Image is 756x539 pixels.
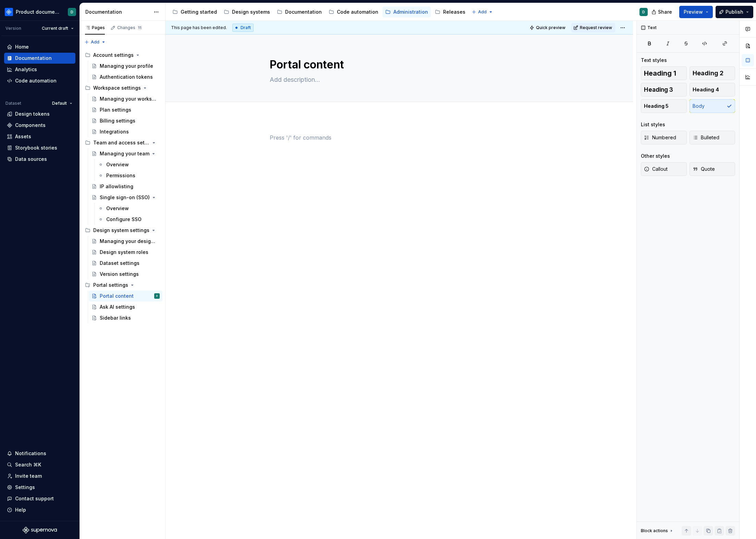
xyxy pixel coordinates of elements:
[221,7,273,17] a: Design systems
[644,86,673,93] span: Heading 3
[100,106,131,113] div: Plan settings
[644,166,668,172] span: Callout
[42,26,68,31] span: Current draft
[232,9,270,15] div: Design systems
[100,304,135,310] div: Ask AI settings
[93,282,128,288] div: Portal settings
[100,128,129,135] div: Integrations
[15,66,37,73] div: Analytics
[106,172,135,179] div: Permissions
[100,315,131,321] div: Sidebar links
[89,301,162,312] a: Ask AI settings
[91,39,99,45] span: Add
[15,506,26,513] div: Help
[89,93,162,104] a: Managing your workspace
[641,66,687,80] button: Heading 1
[89,247,162,258] a: Design system roles
[690,162,735,176] button: Quote
[100,238,156,245] div: Managing your design system
[82,50,162,61] div: Account settings
[85,9,150,15] div: Documentation
[95,214,162,225] a: Configure SSO
[4,53,75,64] a: Documentation
[641,526,674,536] div: Block actions
[337,9,378,15] div: Code automation
[52,101,67,106] span: Default
[93,139,150,146] div: Team and access settings
[658,9,672,15] span: Share
[693,70,723,77] span: Heading 2
[641,121,665,128] div: List styles
[15,495,54,502] div: Contact support
[1,4,78,19] button: Product documentationD
[39,24,77,33] button: Current draft
[82,37,108,47] button: Add
[4,64,75,75] a: Analytics
[89,291,162,301] a: Portal contentD
[15,144,57,151] div: Storybook stories
[89,236,162,247] a: Managing your design system
[71,9,73,15] div: D
[527,23,569,33] button: Quick preview
[5,101,21,106] div: Dataset
[648,6,676,18] button: Share
[15,484,35,491] div: Settings
[15,43,29,50] div: Home
[82,50,162,323] div: Page tree
[100,117,135,124] div: Billing settings
[100,74,153,80] div: Authentication tokens
[95,203,162,214] a: Overview
[170,5,468,19] div: Page tree
[641,131,687,144] button: Numbered
[382,7,431,17] a: Administration
[679,6,713,18] button: Preview
[100,271,139,278] div: Version settings
[641,153,670,159] div: Other styles
[716,6,753,18] button: Publish
[536,25,565,30] span: Quick preview
[641,162,687,176] button: Callout
[4,131,75,142] a: Assets
[4,142,75,153] a: Storybook stories
[23,527,57,534] a: Supernova Logo
[106,216,142,223] div: Configure SSO
[5,8,13,16] img: 87691e09-aac2-46b6-b153-b9fe4eb63333.png
[156,293,158,299] div: D
[478,9,487,15] span: Add
[100,63,153,69] div: Managing your profile
[95,159,162,170] a: Overview
[4,471,75,482] a: Invite team
[89,269,162,280] a: Version settings
[15,156,47,163] div: Data sources
[100,260,139,267] div: Dataset settings
[15,473,42,479] div: Invite team
[644,103,669,110] span: Heading 5
[693,134,719,141] span: Bulleted
[106,205,129,212] div: Overview
[644,134,676,141] span: Numbered
[15,450,46,457] div: Notifications
[117,25,142,30] div: Changes
[93,52,134,59] div: Account settings
[82,280,162,291] div: Portal settings
[4,493,75,504] button: Contact support
[4,504,75,515] button: Help
[4,120,75,131] a: Components
[89,258,162,269] a: Dataset settings
[232,24,254,32] div: Draft
[4,448,75,459] button: Notifications
[642,9,645,15] div: D
[93,85,141,91] div: Workspace settings
[4,154,75,165] a: Data sources
[641,99,687,113] button: Heading 5
[82,225,162,236] div: Design system settings
[100,183,133,190] div: IP allowlisting
[181,9,217,15] div: Getting started
[15,133,31,140] div: Assets
[89,192,162,203] a: Single sign-on (SSO)
[571,23,615,33] button: Request review
[106,161,129,168] div: Overview
[100,194,150,201] div: Single sign-on (SSO)
[85,25,105,30] div: Pages
[89,148,162,159] a: Managing your team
